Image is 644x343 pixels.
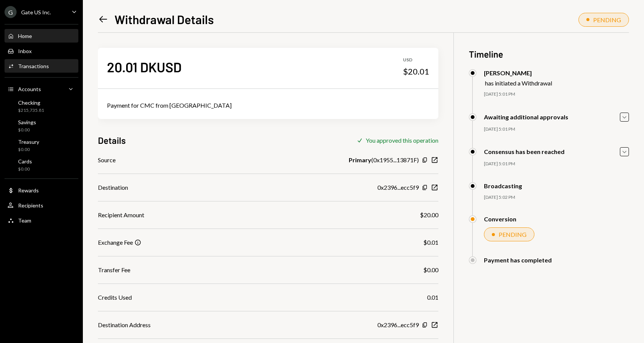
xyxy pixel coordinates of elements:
[18,63,49,69] div: Transactions
[5,183,78,197] a: Rewards
[5,44,78,58] a: Inbox
[18,187,39,194] div: Rewards
[484,194,629,201] div: [DATE] 5:02 PM
[18,158,32,165] div: Cards
[349,155,371,165] b: Primary
[5,97,78,115] a: Checking$215,735.81
[98,293,132,302] div: Credits Used
[18,119,36,125] div: Savings
[484,161,629,167] div: [DATE] 5:01 PM
[18,48,32,54] div: Inbox
[18,146,39,153] div: $0.00
[98,210,144,220] div: Recipient Amount
[484,69,552,76] div: [PERSON_NAME]
[403,66,429,77] div: $20.01
[5,117,78,135] a: Savings$0.00
[484,182,522,189] div: Broadcasting
[114,12,214,27] h1: Withdrawal Details
[21,9,51,15] div: Gate US Inc.
[98,134,126,146] h3: Details
[18,139,39,145] div: Treasury
[499,231,526,238] div: PENDING
[484,91,629,98] div: [DATE] 5:01 PM
[5,198,78,212] a: Recipients
[107,58,182,75] div: 20.01 DKUSD
[484,148,565,155] div: Consensus has been reached
[5,29,78,43] a: Home
[98,155,116,165] div: Source
[18,99,44,106] div: Checking
[5,59,78,73] a: Transactions
[377,183,419,192] div: 0x2396...ecc5f9
[484,256,552,264] div: Payment has completed
[18,217,31,224] div: Team
[18,127,36,133] div: $0.00
[484,126,629,133] div: [DATE] 5:01 PM
[5,213,78,227] a: Team
[484,215,516,223] div: Conversion
[18,202,43,209] div: Recipients
[423,238,438,247] div: $0.01
[349,155,419,165] div: ( 0x1955...13871F )
[420,210,438,220] div: $20.00
[5,156,78,174] a: Cards$0.00
[485,79,552,87] div: has initiated a Withdrawal
[107,101,429,110] div: Payment for CMC from [GEOGRAPHIC_DATA]
[469,48,629,60] h3: Timeline
[5,136,78,154] a: Treasury$0.00
[366,137,438,144] div: You approved this operation
[593,16,621,23] div: PENDING
[18,107,44,114] div: $215,735.81
[5,82,78,96] a: Accounts
[423,265,438,274] div: $0.00
[98,238,133,247] div: Exchange Fee
[403,57,429,63] div: USD
[98,320,151,329] div: Destination Address
[5,6,17,18] div: G
[484,113,568,120] div: Awaiting additional approvals
[98,265,130,274] div: Transfer Fee
[18,33,32,39] div: Home
[98,183,128,192] div: Destination
[427,293,438,302] div: 0.01
[18,166,32,172] div: $0.00
[18,86,41,92] div: Accounts
[377,320,419,329] div: 0x2396...ecc5f9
